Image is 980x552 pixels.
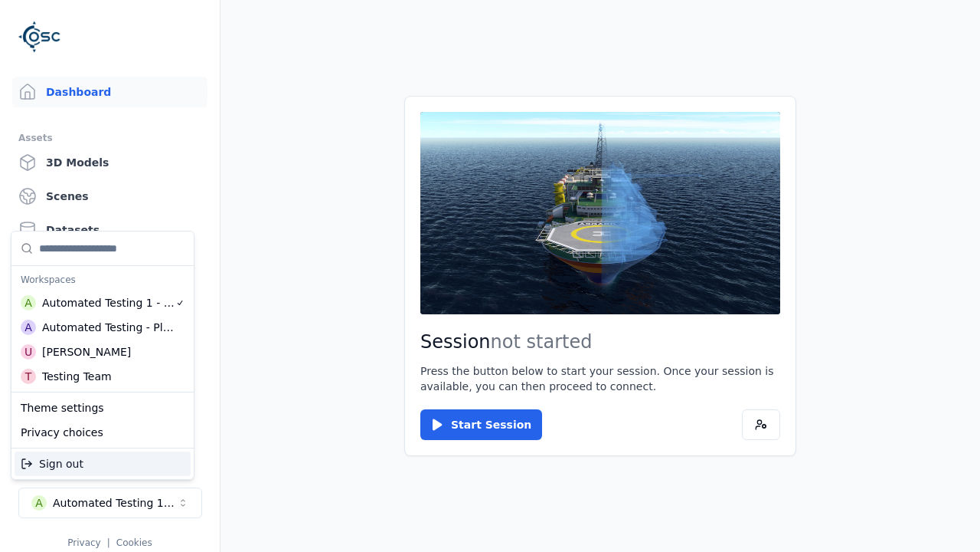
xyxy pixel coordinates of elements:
div: [PERSON_NAME] [42,344,131,360]
div: A [21,320,36,335]
div: U [21,344,36,360]
div: Automated Testing 1 - Playwright [42,295,175,310]
div: Theme settings [15,396,191,420]
div: Suggestions [11,232,194,392]
div: Privacy choices [15,420,191,445]
div: Suggestions [11,449,194,479]
div: T [21,369,36,384]
div: Testing Team [42,369,112,384]
div: A [21,295,36,310]
div: Automated Testing - Playwright [42,320,175,335]
div: Workspaces [15,269,191,291]
div: Sign out [15,452,191,476]
div: Suggestions [11,393,194,448]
